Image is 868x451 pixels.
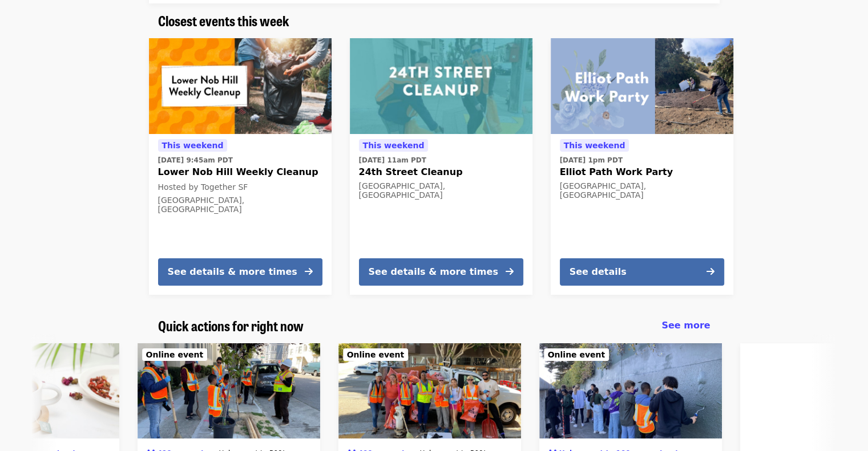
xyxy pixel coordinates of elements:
[506,266,514,277] i: arrow-right icon
[560,155,623,165] time: [DATE] 1pm PDT
[560,258,724,286] button: See details
[158,165,322,179] span: Lower Nob Hill Weekly Cleanup
[158,182,248,192] span: Hosted by Together SF
[305,266,313,277] i: arrow-right icon
[350,38,532,295] a: See details for "24th Street Cleanup"
[146,350,204,359] span: Online event
[149,13,720,29] div: Closest events this week
[149,38,332,134] img: Lower Nob Hill Weekly Cleanup organized by Together SF
[551,38,733,295] a: See details for "Elliot Path Work Party"
[359,165,523,179] span: 24th Street Cleanup
[560,181,724,201] div: [GEOGRAPHIC_DATA], [GEOGRAPHIC_DATA]
[369,265,498,279] div: See details & more times
[548,350,605,359] span: Online event
[560,165,724,179] span: Elliot Path Work Party
[551,38,733,134] img: Elliot Path Work Party organized by SF Public Works
[158,196,322,215] div: [GEOGRAPHIC_DATA], [GEOGRAPHIC_DATA]
[138,343,320,439] img: Sign Up for Plant-A-Tree Alerts organized by SF Public Works
[158,318,304,334] a: Quick actions for right now
[359,258,523,286] button: See details & more times
[338,343,521,439] img: Adopt Your Street Today! organized by SF Public Works
[162,141,224,150] span: This weekend
[158,315,304,335] span: Quick actions for right now
[149,38,332,295] a: See details for "Lower Nob Hill Weekly Cleanup"
[168,265,297,279] div: See details & more times
[564,141,625,150] span: This weekend
[661,319,710,332] a: See more
[149,318,720,334] div: Quick actions for right now
[359,181,523,201] div: [GEOGRAPHIC_DATA], [GEOGRAPHIC_DATA]
[661,320,710,331] span: See more
[158,258,322,286] button: See details & more times
[350,38,532,134] img: 24th Street Cleanup organized by SF Public Works
[539,343,722,439] img: Join the Graffiti Watch organized by SF Public Works
[347,350,405,359] span: Online event
[158,155,233,165] time: [DATE] 9:45am PDT
[363,141,425,150] span: This weekend
[158,10,289,30] span: Closest events this week
[158,13,289,29] a: Closest events this week
[570,265,627,279] div: See details
[359,155,426,165] time: [DATE] 11am PDT
[706,266,714,277] i: arrow-right icon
